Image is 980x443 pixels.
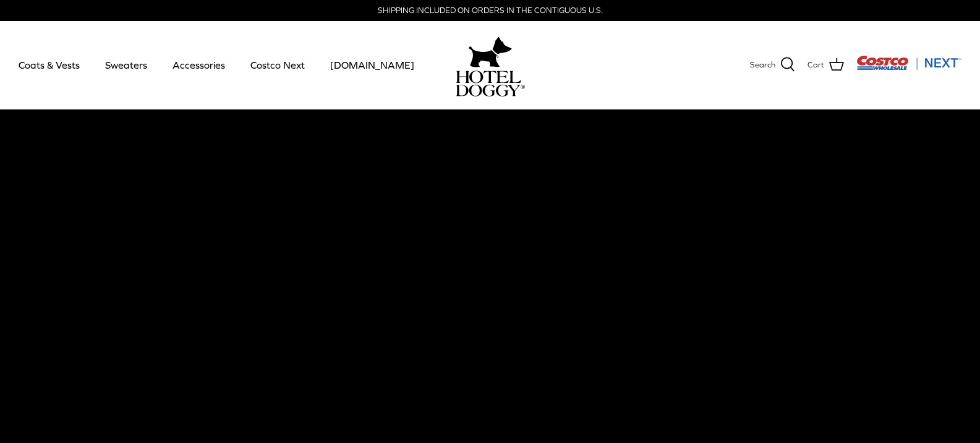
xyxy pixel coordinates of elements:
[750,57,795,73] a: Search
[239,44,316,86] a: Costco Next
[94,44,158,86] a: Sweaters
[456,33,525,97] a: hoteldoggy.com hoteldoggycom
[469,33,512,71] img: hoteldoggy.com
[750,59,775,72] span: Search
[856,63,961,72] a: Visit Costco Next
[161,44,236,86] a: Accessories
[856,55,961,71] img: Costco Next
[319,44,425,86] a: [DOMAIN_NAME]
[456,71,525,97] img: hoteldoggycom
[807,57,844,73] a: Cart
[807,59,824,72] span: Cart
[7,44,91,86] a: Coats & Vests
